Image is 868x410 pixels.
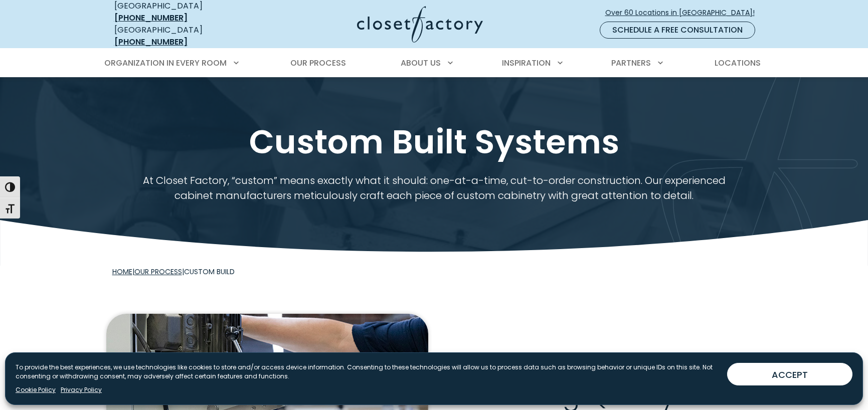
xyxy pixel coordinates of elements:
[112,267,235,277] span: | |
[114,24,260,48] div: [GEOGRAPHIC_DATA]
[502,57,551,69] span: Inspiration
[401,57,441,69] span: About Us
[114,36,188,48] a: [PHONE_NUMBER]
[290,57,346,69] span: Our Process
[112,123,756,161] h1: Custom Built Systems
[104,57,227,69] span: Organization in Every Room
[184,267,235,277] span: Custom Build
[16,363,719,381] p: To provide the best experiences, we use technologies like cookies to store and/or access device i...
[611,57,651,69] span: Partners
[605,4,763,22] a: Over 60 Locations in [GEOGRAPHIC_DATA]!
[605,8,763,18] span: Over 60 Locations in [GEOGRAPHIC_DATA]!
[112,267,132,277] a: Home
[357,6,483,43] img: Closet Factory Logo
[134,267,182,277] a: Our Process
[114,12,188,24] a: [PHONE_NUMBER]
[139,173,729,203] p: At Closet Factory, “custom” means exactly what it should: one-at-a-time, cut-to-order constructio...
[715,57,761,69] span: Locations
[16,385,56,394] a: Cookie Policy
[97,49,771,77] nav: Primary Menu
[61,385,102,394] a: Privacy Policy
[600,22,755,39] a: Schedule a Free Consultation
[727,363,852,385] button: ACCEPT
